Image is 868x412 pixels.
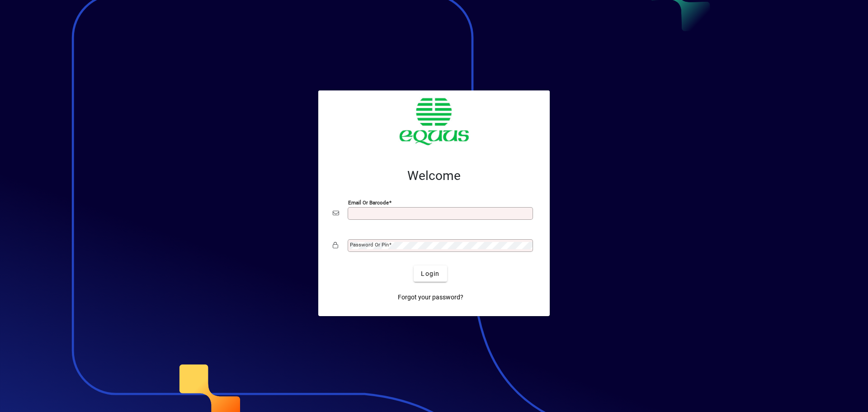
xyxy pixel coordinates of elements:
h2: Welcome [333,168,535,184]
span: Login [421,269,439,279]
mat-label: Password or Pin [350,242,389,248]
button: Login [414,265,447,282]
span: Forgot your password? [398,293,463,302]
a: Forgot your password? [394,289,467,305]
mat-label: Email or Barcode [348,199,389,206]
